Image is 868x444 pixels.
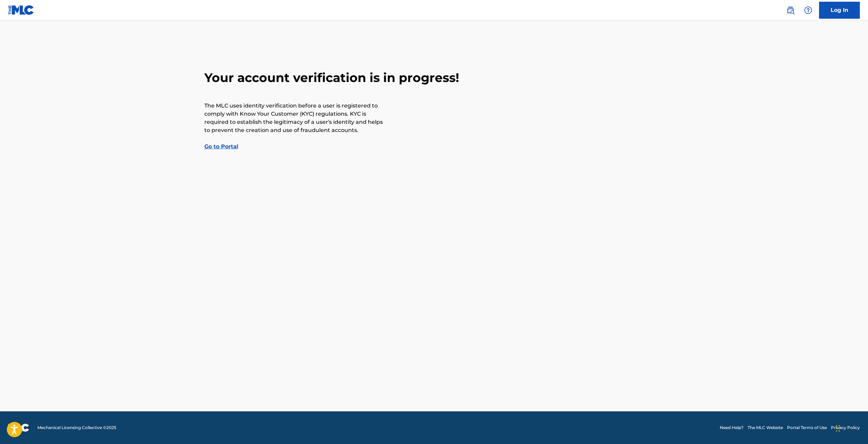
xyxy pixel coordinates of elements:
p: The MLC uses identity verification before a user is registered to comply with Know Your Customer ... [204,102,385,134]
img: search [786,6,795,14]
img: logo [8,424,29,432]
iframe: Chat Widget [834,411,868,444]
a: Public Search [784,3,797,17]
div: Help [801,3,815,17]
div: Drag [836,418,840,439]
a: Log In [819,2,860,19]
h2: Your account verification is in progress! [204,70,664,85]
img: help [804,6,812,14]
a: Go to Portal [204,143,238,150]
img: MLC Logo [8,5,34,15]
a: Need Help? [720,425,744,431]
a: Portal Terms of Use [787,425,827,431]
a: Privacy Policy [831,425,860,431]
a: The MLC Website [748,425,783,431]
span: Mechanical Licensing Collective © 2025 [37,425,116,431]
